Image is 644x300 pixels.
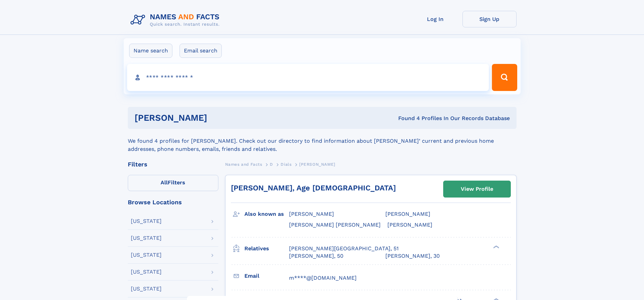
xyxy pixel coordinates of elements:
[127,64,489,91] input: search input
[387,222,432,228] span: [PERSON_NAME]
[270,160,273,168] a: D
[289,211,334,217] span: [PERSON_NAME]
[462,11,517,27] a: Sign Up
[225,160,262,168] a: Names and Facts
[299,162,335,167] span: [PERSON_NAME]
[385,211,430,217] span: [PERSON_NAME]
[289,245,399,252] a: [PERSON_NAME][GEOGRAPHIC_DATA], 51
[244,208,289,220] h3: Also known as
[244,243,289,254] h3: Relatives
[131,286,162,292] div: [US_STATE]
[281,162,291,167] span: Dials
[492,245,500,249] div: ❯
[128,11,225,29] img: Logo Names and Facts
[129,44,172,58] label: Name search
[128,175,218,191] label: Filters
[180,44,222,58] label: Email search
[161,179,168,186] span: All
[444,181,510,197] a: View Profile
[128,161,218,167] div: Filters
[289,222,381,228] span: [PERSON_NAME] [PERSON_NAME]
[128,129,517,153] div: We found 4 profiles for [PERSON_NAME]. Check out our directory to find information about [PERSON_...
[131,218,162,224] div: [US_STATE]
[289,252,343,260] a: [PERSON_NAME], 50
[131,252,162,258] div: [US_STATE]
[303,115,510,122] div: Found 4 Profiles In Our Records Database
[128,199,218,205] div: Browse Locations
[244,270,289,282] h3: Email
[281,160,291,168] a: Dials
[492,64,517,91] button: Search Button
[131,235,162,241] div: [US_STATE]
[231,184,396,192] a: [PERSON_NAME], Age [DEMOGRAPHIC_DATA]
[135,114,303,122] h1: [PERSON_NAME]
[461,181,493,197] div: View Profile
[131,269,162,275] div: [US_STATE]
[385,252,440,260] a: [PERSON_NAME], 30
[408,11,462,27] a: Log In
[270,162,273,167] span: D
